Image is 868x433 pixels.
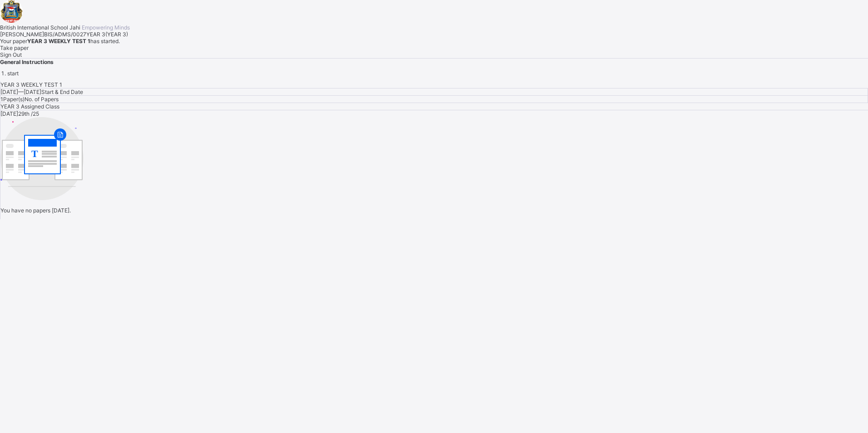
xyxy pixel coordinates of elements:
[25,96,59,103] span: No. of Papers
[80,24,130,31] span: Empowering Minds
[86,31,128,38] span: YEAR 3 ( YEAR 3 )
[0,81,62,88] span: YEAR 3 WEEKLY TEST 1
[0,117,868,214] div: You have no papers today.
[0,96,25,103] span: 1 Paper(s)
[31,148,38,159] tspan: T
[7,70,19,77] span: start
[44,31,86,38] span: BIS/ADMS/0027
[27,38,90,44] b: YEAR 3 WEEKLY TEST 1
[0,103,21,110] span: YEAR 3
[41,89,83,95] span: Start & End Date
[0,110,39,117] span: [DATE] 29th /25
[0,207,868,214] p: You have no papers [DATE].
[0,89,41,95] span: [DATE] — [DATE]
[21,103,59,110] span: Assigned Class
